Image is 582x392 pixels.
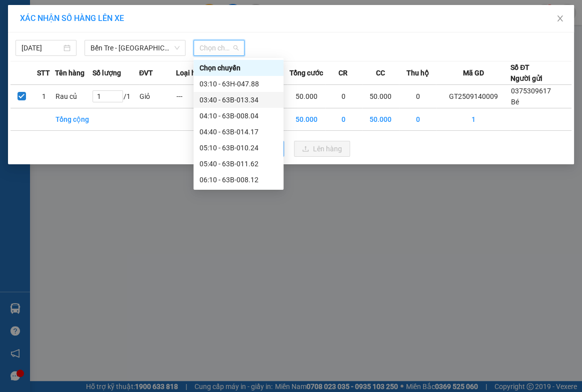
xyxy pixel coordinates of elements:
[436,85,510,108] td: GT2509140009
[199,174,277,185] div: 06:10 - 63B-008.12
[37,67,50,78] span: STT
[511,98,519,106] span: Bé
[176,85,213,108] td: ---
[90,40,179,55] span: Bến Tre - Sài Gòn
[294,141,350,157] button: uploadLên hàng
[399,85,436,108] td: 0
[287,108,324,131] td: 50.000
[325,108,362,131] td: 0
[21,42,61,53] input: 15/09/2025
[92,85,139,108] td: / 1
[511,87,551,95] span: 0375309617
[436,108,510,131] td: 1
[199,142,277,153] div: 05:10 - 63B-010.24
[199,62,277,73] div: Chọn chuyến
[510,62,542,84] div: Số ĐT Người gửi
[55,85,92,108] td: Rau củ
[55,108,92,131] td: Tổng cộng
[399,108,436,131] td: 0
[462,67,483,78] span: Mã GD
[338,67,347,78] span: CR
[199,40,239,55] span: Chọn chuyến
[375,67,384,78] span: CC
[199,110,277,121] div: 04:10 - 63B-008.04
[556,14,564,22] span: close
[92,67,120,78] span: Số lượng
[199,78,277,89] div: 03:10 - 63H-047.88
[362,108,399,131] td: 50.000
[362,85,399,108] td: 50.000
[325,85,362,108] td: 0
[55,67,84,78] span: Tên hàng
[176,67,207,78] span: Loại hàng
[20,13,124,23] span: XÁC NHẬN SỐ HÀNG LÊN XE
[193,60,283,76] div: Chọn chuyến
[546,5,574,33] button: Close
[406,67,428,78] span: Thu hộ
[199,94,277,105] div: 03:40 - 63B-013.34
[139,67,153,78] span: ĐVT
[174,45,180,51] span: down
[199,126,277,137] div: 04:40 - 63B-014.17
[199,158,277,169] div: 05:40 - 63B-011.62
[139,85,176,108] td: Giỏ
[289,67,322,78] span: Tổng cước
[33,85,55,108] td: 1
[287,85,324,108] td: 50.000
